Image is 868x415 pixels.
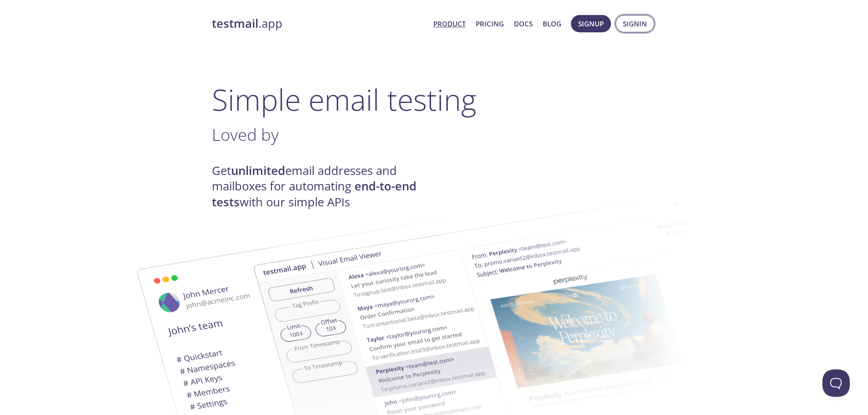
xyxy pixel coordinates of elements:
[212,15,258,31] strong: testmail
[616,15,654,32] button: Signin
[212,163,434,210] h4: Get email addresses and mailboxes for automating with our simple APIs
[433,18,466,30] a: Product
[571,15,611,32] button: Signup
[212,123,279,146] span: Loved by
[543,18,561,30] a: Blog
[822,369,850,397] iframe: Help Scout Beacon - Open
[476,18,504,30] a: Pricing
[623,18,647,30] span: Signin
[212,178,416,210] strong: end-to-end tests
[212,82,657,117] h1: Simple email testing
[231,163,285,179] strong: unlimited
[212,16,426,31] a: testmail.app
[514,18,533,30] a: Docs
[578,18,604,30] span: Signup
